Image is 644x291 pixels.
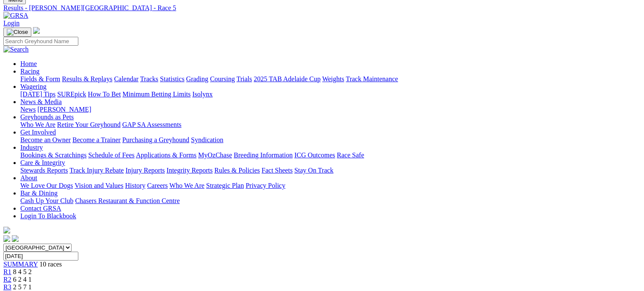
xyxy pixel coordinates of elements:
[206,182,244,189] a: Strategic Plan
[20,167,641,174] div: Care & Integrity
[13,276,32,283] span: 6 2 4 1
[12,235,19,242] img: twitter.svg
[140,75,158,82] a: Tracks
[3,276,11,283] a: R2
[3,12,28,19] img: GRSA
[20,136,641,144] div: Get Involved
[20,98,62,105] a: News & Media
[125,167,165,174] a: Injury Reports
[198,151,232,159] a: MyOzChase
[72,136,121,143] a: Become a Trainer
[20,83,47,90] a: Wagering
[69,167,124,174] a: Track Injury Rebate
[88,151,134,159] a: Schedule of Fees
[169,182,205,189] a: Who We Are
[20,197,73,204] a: Cash Up Your Club
[122,121,182,128] a: GAP SA Assessments
[20,106,36,113] a: News
[3,4,641,12] a: Results - [PERSON_NAME][GEOGRAPHIC_DATA] - Race 5
[62,75,112,82] a: Results & Replays
[236,75,252,82] a: Trials
[20,129,56,136] a: Get Involved
[346,75,398,82] a: Track Maintenance
[294,167,333,174] a: Stay On Track
[3,37,78,46] input: Search
[57,91,86,98] a: SUREpick
[20,205,61,212] a: Contact GRSA
[114,75,138,82] a: Calendar
[254,75,321,82] a: 2025 TAB Adelaide Cup
[322,75,344,82] a: Weights
[3,252,78,261] input: Select date
[262,167,293,174] a: Fact Sheets
[160,75,185,82] a: Statistics
[7,29,28,36] img: Close
[20,75,641,83] div: Racing
[3,261,38,268] a: SUMMARY
[13,268,32,275] span: 8 4 5 2
[88,91,121,98] a: How To Bet
[20,121,641,129] div: Greyhounds as Pets
[20,121,55,128] a: Who We Are
[20,167,68,174] a: Stewards Reports
[20,68,39,75] a: Racing
[294,151,335,159] a: ICG Outcomes
[210,75,235,82] a: Coursing
[186,75,208,82] a: Grading
[20,189,58,197] a: Bar & Dining
[246,182,285,189] a: Privacy Policy
[75,197,180,204] a: Chasers Restaurant & Function Centre
[13,283,32,291] span: 2 5 7 1
[20,136,71,143] a: Become an Owner
[57,121,121,128] a: Retire Your Greyhound
[20,174,37,181] a: About
[20,75,60,82] a: Fields & Form
[234,151,293,159] a: Breeding Information
[20,113,74,121] a: Greyhounds as Pets
[3,19,19,27] a: Login
[192,91,213,98] a: Isolynx
[214,167,260,174] a: Rules & Policies
[3,283,11,291] a: R3
[191,136,223,143] a: Syndication
[3,27,31,37] button: Toggle navigation
[3,227,10,233] img: logo-grsa-white.png
[166,167,213,174] a: Integrity Reports
[3,235,10,242] img: facebook.svg
[75,182,123,189] a: Vision and Values
[20,91,641,98] div: Wagering
[33,27,40,34] img: logo-grsa-white.png
[20,91,55,98] a: [DATE] Tips
[20,182,641,189] div: About
[147,182,168,189] a: Careers
[39,261,62,268] span: 10 races
[337,151,364,159] a: Race Safe
[37,106,91,113] a: [PERSON_NAME]
[20,151,641,159] div: Industry
[20,212,76,220] a: Login To Blackbook
[122,91,191,98] a: Minimum Betting Limits
[20,106,641,113] div: News & Media
[20,159,65,166] a: Care & Integrity
[136,151,196,159] a: Applications & Forms
[3,46,29,53] img: Search
[122,136,189,143] a: Purchasing a Greyhound
[20,60,37,67] a: Home
[125,182,145,189] a: History
[20,144,43,151] a: Industry
[20,182,73,189] a: We Love Our Dogs
[3,268,11,275] a: R1
[20,151,86,159] a: Bookings & Scratchings
[20,197,641,205] div: Bar & Dining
